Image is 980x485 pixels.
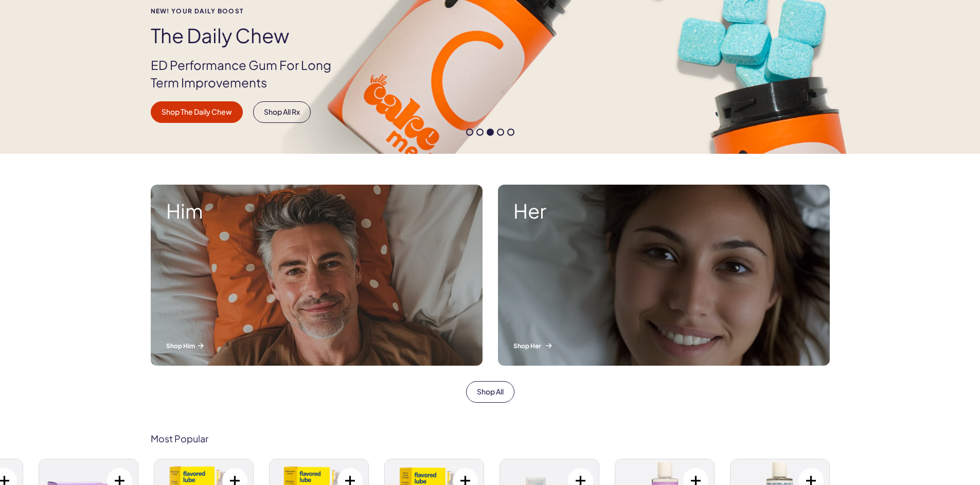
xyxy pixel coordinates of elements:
a: Shop All [466,381,514,403]
a: A woman smiling while lying in bed. Her Shop Her [490,177,838,373]
a: Shop The Daily Chew [151,101,243,123]
a: A man smiling while lying in bed. Him Shop Him [143,177,490,373]
p: Shop Him [166,342,467,350]
span: NEW! YOUR DAILY BOOST [151,8,347,14]
p: Shop Her [513,342,814,350]
p: ED Performance Gum For Long Term Improvements [151,57,347,91]
strong: Him [166,200,467,222]
strong: Her [513,200,814,222]
h1: The Daily Chew [151,25,347,46]
a: Shop All Rx [253,101,311,123]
